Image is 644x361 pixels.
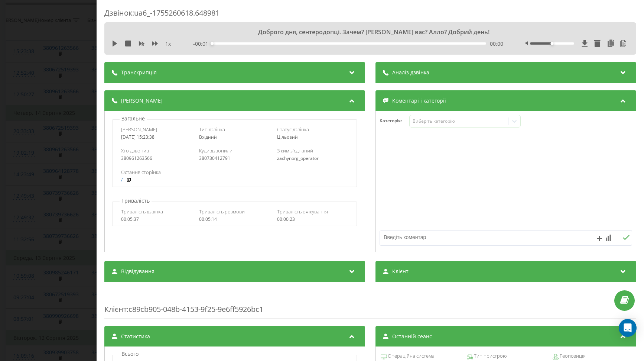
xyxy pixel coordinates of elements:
[121,156,192,161] div: 380961263566
[120,115,147,122] p: Загальне
[277,217,348,222] div: 00:00:23
[165,40,171,48] span: 1 x
[121,135,192,140] div: [DATE] 15:23:38
[121,126,157,133] span: [PERSON_NAME]
[277,208,328,215] span: Тривалість очікування
[559,352,586,360] span: Геопозиція
[162,28,579,36] div: Доброго дня, сентеродопці. Зачем? [PERSON_NAME] вас? Алло? Добрий день!
[277,134,298,140] span: Цільовий
[199,208,245,215] span: Тривалість розмови
[199,147,232,154] span: Куди дзвонили
[121,147,149,154] span: Хто дзвонив
[199,217,270,222] div: 00:05:14
[121,69,157,76] span: Транскрипція
[490,40,503,48] span: 00:00
[121,268,155,275] span: Відвідування
[199,126,225,133] span: Тип дзвінка
[199,134,217,140] span: Вхідний
[104,289,636,319] div: : c89cb905-048b-4153-9f25-9e6ff5926bc1
[392,268,409,275] span: Клієнт
[121,333,150,340] span: Статистика
[120,197,152,204] p: Тривалість
[619,319,637,337] div: Open Intercom Messenger
[199,156,270,161] div: 380730412791
[277,126,309,133] span: Статус дзвінка
[121,169,161,175] span: Остання сторінка
[277,147,313,154] span: З ким з'єднаний
[193,40,212,48] span: - 00:01
[392,333,432,340] span: Останній сеанс
[121,97,163,104] span: [PERSON_NAME]
[211,42,214,45] div: Accessibility label
[104,304,127,314] span: Клієнт
[104,8,636,22] div: Дзвінок : ua6_-1755260618.648981
[413,118,505,124] div: Виберіть категорію
[120,350,140,358] p: Всього
[387,352,435,360] span: Операційна система
[392,69,429,76] span: Аналіз дзвінка
[121,217,192,222] div: 00:05:37
[380,118,409,123] h4: Категорія :
[121,177,123,183] a: /
[277,156,348,161] div: zachynorg_operator
[392,97,446,104] span: Коментарі і категорії
[121,208,163,215] span: Тривалість дзвінка
[473,352,507,360] span: Тип пристрою
[551,42,554,45] div: Accessibility label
